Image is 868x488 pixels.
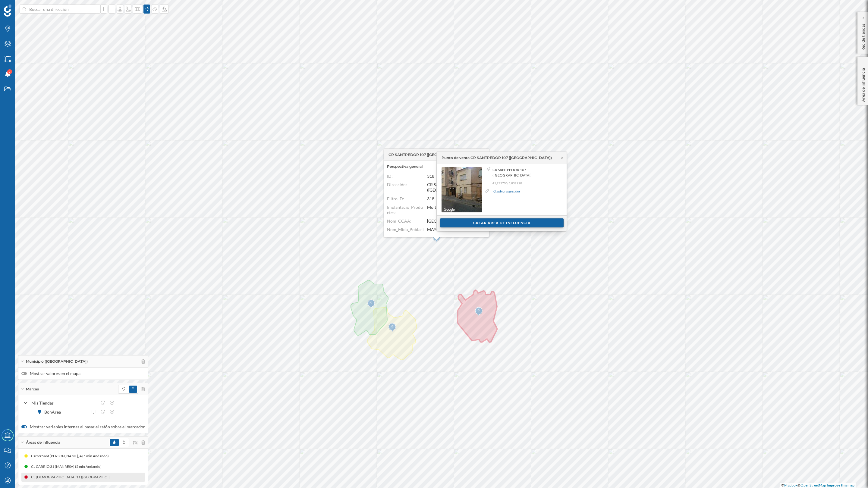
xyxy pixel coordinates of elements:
[800,483,826,487] a: OpenStreetMap
[21,371,145,377] label: Mostrar valores en el mapa
[427,227,455,232] span: MAYOR 10000
[31,400,97,406] div: Mis Tiendas
[387,174,393,179] span: ID:
[427,174,434,179] span: 318
[26,386,39,392] span: Marcas
[387,164,486,169] h6: Perspectiva general
[4,5,11,17] img: Geoblink Logo
[492,167,558,178] span: CR SANTPEDOR 107 ([GEOGRAPHIC_DATA])
[427,182,473,192] span: CR SANTPEDOR 107 ([GEOGRAPHIC_DATA])
[44,409,64,415] div: BonÀrea
[780,483,856,488] div: © ©
[26,359,88,364] span: Municipio ([GEOGRAPHIC_DATA])
[442,155,552,161] div: Punto de venta CR SANTPEDOR 107 ([GEOGRAPHIC_DATA])
[387,182,407,187] span: Dirección:
[387,218,411,224] span: Nom_CCAA:
[387,196,404,201] span: Filtro ID:
[31,464,105,470] div: CL CARRIO 31 (MANRESA) (5 min Andando)
[860,66,866,102] p: Área de influencia
[26,440,60,445] span: Áreas de influencia
[29,474,148,480] div: CL [DEMOGRAPHIC_DATA] 11 ([GEOGRAPHIC_DATA]) (5 min Andando)
[21,424,145,430] label: Mostrar variables internas al pasar el ratón sobre el marcador
[492,181,559,185] p: 41,735700, 1,832220
[860,21,866,51] p: Red de tiendas
[442,167,482,212] img: streetview
[827,483,854,487] a: Improve this map
[427,196,434,201] span: 318
[9,69,11,75] span: 7
[387,205,423,215] span: Implantacio_Productes:
[387,227,424,237] span: Nom_Mida_Poblacio:
[427,218,470,224] span: [GEOGRAPHIC_DATA]
[493,189,520,194] a: Cambiar marcador
[30,453,110,459] div: Carrer Sant [PERSON_NAME], 4 (5 min Andando)
[12,4,33,10] span: Soporte
[427,205,453,210] span: Molt deficient
[784,483,797,487] a: Mapbox
[388,152,470,158] span: CR SANTPEDOR 107 ([GEOGRAPHIC_DATA])
[110,453,191,459] div: Carrer Sant [PERSON_NAME], 4 (5 min Andando)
